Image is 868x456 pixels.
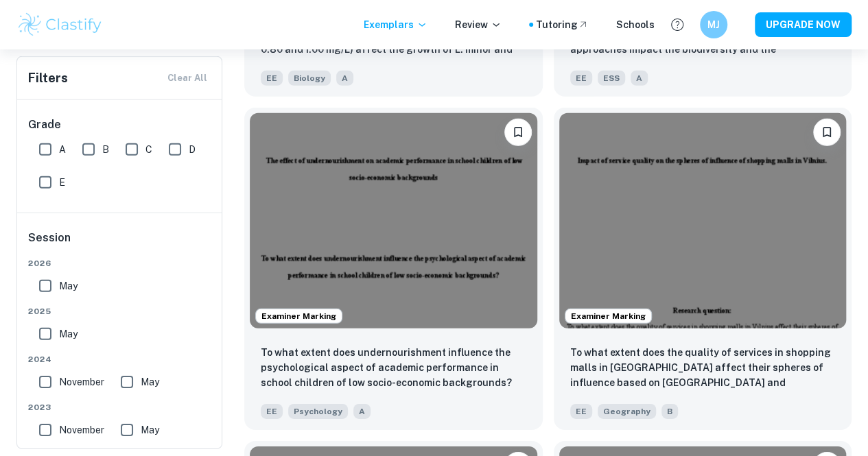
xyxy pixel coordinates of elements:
a: Schools [616,17,655,32]
span: E [59,175,65,190]
img: Geography EE example thumbnail: To what extent does the quality of servi [559,113,847,328]
span: November [59,422,104,437]
button: Help and Feedback [666,13,689,36]
span: A [353,404,371,419]
span: C [145,142,152,157]
p: To what extent does the quality of services in shopping malls in Vilnius affect their spheres of ... [570,345,836,392]
span: May [59,278,78,293]
button: Bookmark [504,119,532,146]
span: 2025 [28,305,212,317]
h6: Session [28,230,212,257]
span: A [631,71,648,86]
span: 2023 [28,401,212,413]
span: B [102,142,109,157]
span: D [189,142,196,157]
span: May [59,326,78,341]
span: A [336,71,353,86]
span: Biology [288,71,331,86]
span: November [59,374,104,389]
button: UPGRADE NOW [755,12,852,37]
img: Psychology EE example thumbnail: To what extent does undernourishment inf [250,113,537,328]
p: Review [455,17,502,32]
a: Tutoring [536,17,589,32]
span: EE [261,404,283,419]
span: 2026 [28,257,212,269]
h6: Grade [28,117,212,133]
h6: MJ [706,17,722,32]
span: B [661,404,678,419]
button: Bookmark [813,119,841,146]
a: Examiner MarkingBookmarkTo what extent does the quality of services in shopping malls in Vilnius ... [554,108,852,430]
span: May [141,422,159,437]
span: Psychology [288,404,348,419]
button: MJ [700,11,727,38]
span: EE [570,404,592,419]
p: Exemplars [364,17,427,32]
span: May [141,374,159,389]
p: To what extent does undernourishment influence the psychological aspect of academic performance i... [261,345,526,390]
span: Examiner Marking [256,310,342,322]
span: ESS [598,71,625,86]
span: 2024 [28,353,212,365]
h6: Filters [28,69,68,88]
span: Geography [598,404,656,419]
a: Examiner MarkingBookmarkTo what extent does undernourishment influence the psychological aspect o... [244,108,543,430]
span: Examiner Marking [565,310,651,322]
img: Clastify logo [16,11,104,38]
span: EE [570,71,592,86]
span: EE [261,71,283,86]
span: A [59,142,66,157]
